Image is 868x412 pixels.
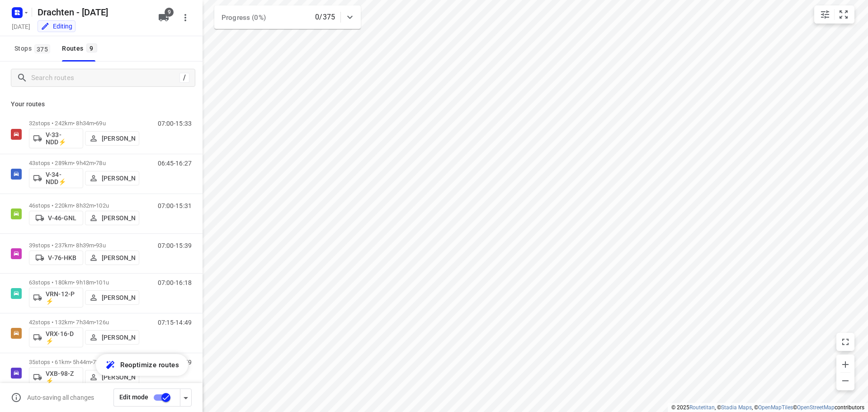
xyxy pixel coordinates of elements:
div: Driver app settings [180,392,191,403]
span: 69u [96,120,105,127]
p: 39 stops • 237km • 8h39m [29,242,139,249]
button: [PERSON_NAME] [85,251,139,265]
button: Reoptimize routes [96,354,188,376]
button: VRX-16-D ⚡ [29,327,83,347]
div: Routes [62,43,99,54]
span: • [94,120,96,127]
span: • [94,242,96,249]
div: small contained button group [814,5,854,24]
p: V-76-HKB [48,254,76,261]
p: [PERSON_NAME] [102,135,135,142]
div: You are currently in edit mode. [41,22,72,31]
button: V-76-HKB [29,251,83,265]
button: More [176,9,194,27]
span: • [94,319,96,326]
input: Search routes [31,71,179,85]
a: OpenMapTiles [758,404,793,411]
p: 32 stops • 242km • 8h34m [29,120,139,127]
button: [PERSON_NAME] [85,370,139,384]
p: 07:00-15:31 [158,202,192,209]
p: VXB-98-Z ⚡ [46,370,79,384]
span: • [94,279,96,286]
button: V-33-NDD⚡ [29,128,83,148]
a: Stadia Maps [721,404,752,411]
button: VXB-98-Z ⚡ [29,367,83,387]
span: 93u [96,242,105,249]
span: 375 [34,44,50,53]
p: 43 stops • 289km • 9h42m [29,160,139,166]
p: 07:15-14:49 [158,319,192,326]
button: VRN-12-P ⚡ [29,288,83,308]
button: [PERSON_NAME] [85,131,139,146]
p: [PERSON_NAME] [102,254,135,261]
span: 102u [96,202,109,209]
p: 07:00-15:39 [158,242,192,249]
p: VRX-16-D ⚡ [46,330,79,345]
span: 101u [96,279,109,286]
span: Progress (0%) [222,14,266,22]
span: 9 [165,8,174,17]
div: / [179,73,189,83]
p: 63 stops • 180km • 9h18m [29,279,139,286]
button: Map settings [816,5,834,24]
li: © 2025 , © , © © contributors [671,404,864,411]
a: OpenStreetMap [797,404,835,411]
p: 06:45-16:27 [158,160,192,167]
a: Routetitan [689,404,715,411]
span: 71u [93,359,102,365]
p: V-34-NDD⚡ [46,171,79,185]
button: V-34-NDD⚡ [29,168,83,188]
p: 07:00-16:18 [158,279,192,286]
span: 9 [86,43,97,52]
p: 46 stops • 220km • 8h32m [29,202,139,209]
span: Reoptimize routes [120,359,179,371]
p: V-46-GNL [48,214,76,222]
p: [PERSON_NAME] [102,214,135,222]
button: [PERSON_NAME] [85,211,139,225]
div: Progress (0%)0/375 [214,5,361,29]
button: [PERSON_NAME] [85,171,139,185]
p: [PERSON_NAME] [102,294,135,301]
span: • [91,359,93,365]
p: 35 stops • 61km • 5h44m [29,359,139,365]
h5: Drachten - [DATE] [34,5,151,19]
span: Edit mode [119,393,148,401]
button: 9 [155,9,173,27]
span: • [94,202,96,209]
button: [PERSON_NAME] [85,290,139,305]
button: [PERSON_NAME] [85,330,139,345]
button: V-46-GNL [29,211,83,225]
h5: Project date [8,21,34,32]
span: 78u [96,160,105,166]
p: V-33-NDD⚡ [46,131,79,146]
p: [PERSON_NAME] [102,334,135,341]
p: Your routes [11,99,192,109]
span: Stops [14,43,53,54]
p: VRN-12-P ⚡ [46,290,79,305]
p: [PERSON_NAME] [102,175,135,182]
span: • [94,160,96,166]
p: 07:00-15:33 [158,120,192,127]
p: Auto-saving all changes [27,394,94,401]
button: Fit zoom [835,5,853,24]
p: 42 stops • 132km • 7h34m [29,319,139,326]
p: 0/375 [315,12,335,23]
p: [PERSON_NAME] [102,374,135,381]
span: 126u [96,319,109,326]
